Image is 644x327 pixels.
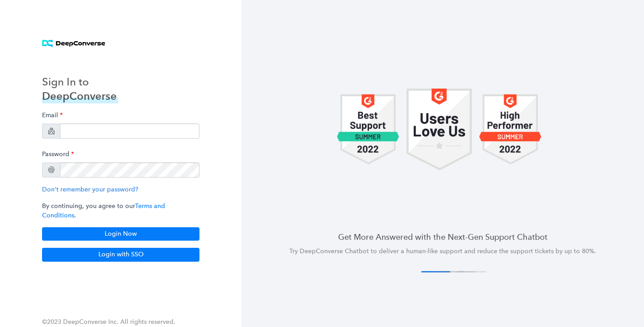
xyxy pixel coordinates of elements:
h3: Sign In to [42,75,118,89]
button: Login Now [42,227,199,241]
h4: Get More Answered with the Next-Gen Support Chatbot [263,231,623,242]
span: ©2023 DeepConverse Inc. All rights reserved. [42,318,175,326]
button: 3 [446,271,475,272]
button: 2 [436,271,465,272]
img: carousel 1 [479,89,542,170]
a: Don't remember your password? [42,186,138,193]
span: Try DeepConverse Chatbot to deliver a human-like support and reduce the support tickets by up to ... [289,247,596,255]
img: carousel 1 [407,89,471,170]
label: Password [42,146,74,162]
button: 4 [457,271,486,272]
button: 1 [421,271,450,272]
img: carousel 1 [337,89,400,170]
button: Login with SSO [42,248,199,261]
p: By continuing, you agree to our . [42,201,199,220]
h3: DeepConverse [42,89,118,103]
label: Email [42,107,63,123]
img: horizontal logo [42,40,105,47]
